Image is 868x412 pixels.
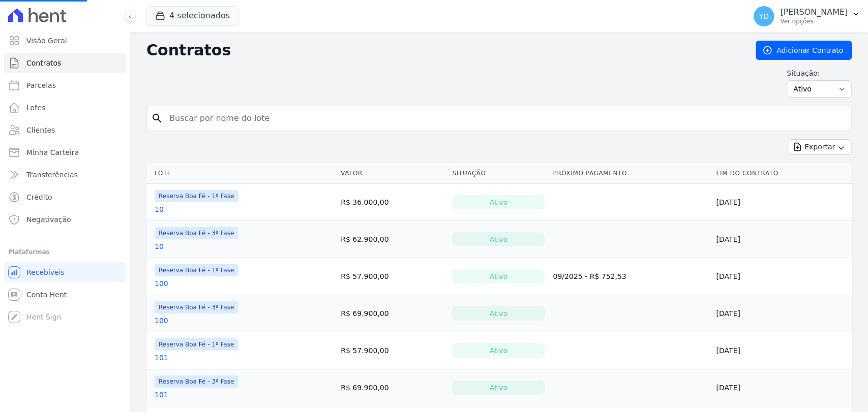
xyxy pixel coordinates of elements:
[337,332,448,369] td: R$ 57.900,00
[452,381,545,395] div: Ativo
[155,227,238,239] span: Reserva Boa Fé - 3ª Fase
[155,204,164,214] a: 10
[151,112,163,124] i: search
[452,343,545,358] div: Ativo
[337,258,448,295] td: R$ 57.900,00
[712,369,852,406] td: [DATE]
[26,214,71,225] span: Negativação
[155,315,168,326] a: 100
[155,390,168,400] a: 101
[337,221,448,258] td: R$ 62.900,00
[26,80,56,90] span: Parcelas
[4,165,126,185] a: Transferências
[155,278,168,289] a: 100
[8,246,122,258] div: Plataformas
[745,2,868,30] button: YD [PERSON_NAME] Ver opções
[26,147,79,157] span: Minha Carteira
[146,6,238,25] button: 4 selecionados
[452,306,545,321] div: Ativo
[452,195,545,209] div: Ativo
[155,264,238,276] span: Reserva Boa Fé - 1ª Fase
[4,75,126,96] a: Parcelas
[452,232,545,246] div: Ativo
[337,295,448,332] td: R$ 69.900,00
[712,163,852,184] th: Fim do Contrato
[155,241,164,251] a: 10
[712,258,852,295] td: [DATE]
[712,332,852,369] td: [DATE]
[756,41,852,60] a: Adicionar Contrato
[452,269,545,283] div: Ativo
[780,7,848,17] p: [PERSON_NAME]
[787,68,852,78] label: Situação:
[26,125,55,135] span: Clientes
[549,163,712,184] th: Próximo Pagamento
[4,142,126,163] a: Minha Carteira
[146,41,739,59] h2: Contratos
[337,369,448,406] td: R$ 69.900,00
[788,139,852,155] button: Exportar
[337,163,448,184] th: Valor
[712,295,852,332] td: [DATE]
[26,192,52,202] span: Crédito
[759,13,768,20] span: YD
[155,301,238,313] span: Reserva Boa Fé - 3ª Fase
[26,267,65,277] span: Recebíveis
[4,209,126,230] a: Negativação
[163,108,847,129] input: Buscar por nome do lote
[146,163,337,184] th: Lote
[712,184,852,221] td: [DATE]
[712,221,852,258] td: [DATE]
[4,187,126,207] a: Crédito
[26,58,61,68] span: Contratos
[4,120,126,140] a: Clientes
[4,30,126,51] a: Visão Geral
[337,184,448,221] td: R$ 36.000,00
[4,262,126,282] a: Recebíveis
[155,190,238,202] span: Reserva Boa Fé - 1ª Fase
[26,103,46,113] span: Lotes
[26,290,67,300] span: Conta Hent
[26,36,67,46] span: Visão Geral
[155,338,238,351] span: Reserva Boa Fé - 1ª Fase
[4,284,126,305] a: Conta Hent
[26,170,78,180] span: Transferências
[448,163,549,184] th: Situação
[780,17,848,25] p: Ver opções
[4,98,126,118] a: Lotes
[4,53,126,73] a: Contratos
[553,272,626,280] a: 09/2025 - R$ 752,53
[155,375,238,388] span: Reserva Boa Fé - 3ª Fase
[155,353,168,363] a: 101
